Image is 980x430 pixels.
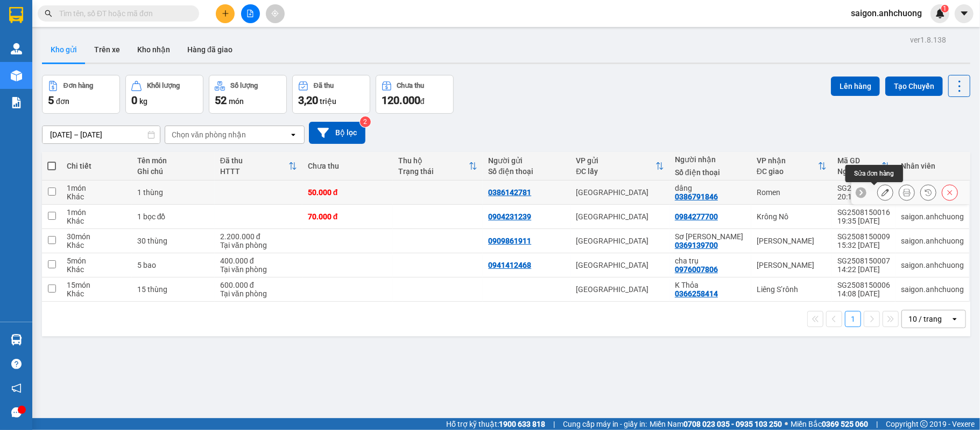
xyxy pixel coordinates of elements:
div: SG2508150017 [837,184,890,192]
button: Hàng đã giao [179,37,241,63]
div: 400.000 đ [220,256,297,265]
div: 10 / trang [908,314,942,324]
div: SG2508150007 [837,256,890,265]
img: icon-new-feature [935,9,945,18]
div: 0976007806 [675,265,718,274]
div: ĐC lấy [576,167,656,176]
div: Nhân viên [901,162,964,170]
div: Khác [67,241,126,249]
div: Khác [67,217,126,225]
button: Chưa thu120.000đ [376,75,454,114]
span: ⚪️ [785,422,788,426]
th: Toggle SortBy [393,152,483,181]
div: Ghi chú [137,167,209,176]
div: Số điện thoại [675,168,746,177]
div: Trạng thái [398,167,469,176]
div: Đã thu [220,156,288,165]
div: 1 bọc đồ [137,212,209,221]
div: Tên món [137,156,209,165]
button: aim [266,4,285,23]
span: Hỗ trợ kỹ thuật: [446,418,545,430]
div: 0386142781 [9,33,118,48]
div: 15 món [67,281,126,289]
button: Kho nhận [129,37,179,63]
div: Chọn văn phòng nhận [172,129,246,140]
div: VP nhận [757,156,818,165]
div: 1 món [67,208,126,217]
div: 14:22 [DATE] [837,265,890,274]
button: plus [216,4,235,23]
button: Số lượng52món [209,75,287,114]
span: plus [222,10,229,17]
div: Đã thu [314,82,334,89]
span: | [553,418,555,430]
button: Bộ lọc [309,122,365,144]
div: 0904231239 [488,212,531,221]
button: file-add [241,4,260,23]
div: Sửa đơn hàng [845,165,903,182]
div: 600.000 đ [220,281,297,289]
span: Miền Bắc [791,418,868,430]
img: logo-vxr [9,7,23,23]
span: Miền Nam [650,418,782,430]
th: Toggle SortBy [571,152,670,181]
div: [PERSON_NAME] [757,237,827,245]
img: warehouse-icon [11,70,22,81]
div: Khác [67,192,126,201]
div: [GEOGRAPHIC_DATA] [576,285,665,294]
div: 14:08 [DATE] [837,289,890,298]
div: 0386791846 [675,192,718,201]
span: đ [420,97,425,106]
div: Tại văn phòng [220,289,297,298]
div: 0941412468 [488,261,531,269]
div: 19:35 [DATE] [837,217,890,225]
div: [GEOGRAPHIC_DATA] [9,9,118,33]
strong: 1900 633 818 [499,420,545,428]
button: Lên hàng [831,77,880,96]
div: Mã GD [837,156,882,165]
span: aim [271,10,279,17]
strong: 0708 023 035 - 0935 103 250 [683,420,782,428]
div: dâng [675,184,746,192]
button: 1 [845,311,861,327]
div: [GEOGRAPHIC_DATA] [576,237,665,245]
div: 0369139700 [675,241,718,249]
input: Select a date range. [43,126,160,143]
div: HTTT [220,167,288,176]
div: Romen [126,9,201,22]
div: dâng [126,22,201,35]
span: notification [11,383,22,393]
span: 5 [48,94,54,107]
div: 15 thùng [137,285,209,294]
div: 50.000 đ [308,188,387,197]
span: món [229,97,244,106]
span: Gửi: [9,9,26,20]
div: Chưa thu [308,162,387,170]
button: Đã thu3,20 triệu [292,75,370,114]
div: Số điện thoại [488,167,565,176]
button: Đơn hàng5đơn [42,75,120,114]
img: solution-icon [11,97,22,108]
div: Krông Nô [757,212,827,221]
sup: 2 [360,116,371,127]
div: 20:15 [DATE] [837,192,890,201]
span: file-add [246,10,254,17]
span: CC : [124,59,139,71]
span: question-circle [11,359,22,369]
div: Liêng S’rônh [757,285,827,294]
button: Tạo Chuyến [885,77,943,96]
span: SL [114,77,128,92]
div: 2.200.000 đ [220,232,297,241]
div: 5 món [67,256,126,265]
div: Đơn hàng [64,82,93,89]
span: message [11,407,22,418]
div: [GEOGRAPHIC_DATA] [576,212,665,221]
div: 0366258414 [675,289,718,298]
div: Người gửi [488,156,565,165]
div: Chi tiết [67,162,126,170]
div: Chưa thu [397,82,425,89]
div: saigon.anhchuong [901,237,964,245]
div: [PERSON_NAME] [757,261,827,269]
div: Số lượng [230,82,258,89]
div: saigon.anhchuong [901,261,964,269]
